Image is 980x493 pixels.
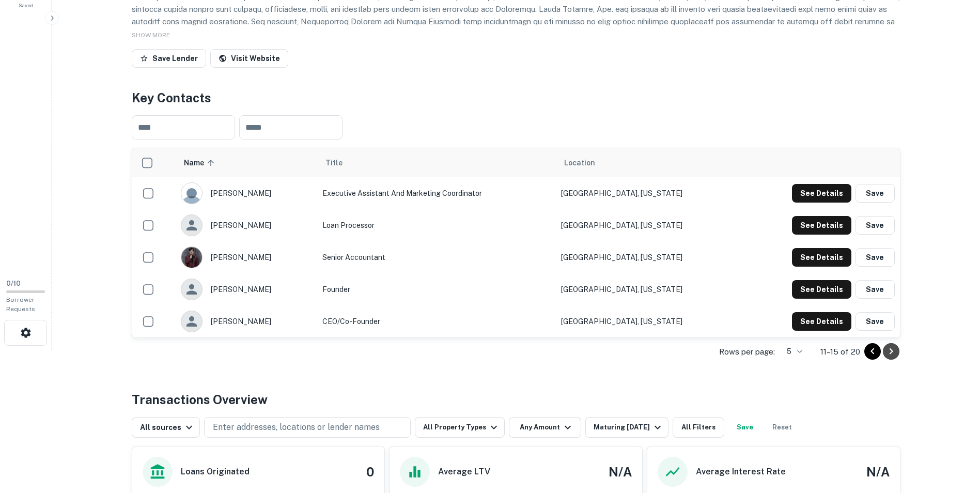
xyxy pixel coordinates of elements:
p: Enter addresses, locations or lender names [213,421,380,434]
h4: 0 [366,463,374,481]
h6: Average LTV [438,466,490,478]
button: See Details [792,280,851,299]
h6: Average Interest Rate [696,466,786,478]
button: All Property Types [415,417,505,438]
button: Save [855,312,895,331]
button: Reset [766,417,799,438]
div: Maturing [DATE] [594,421,664,434]
button: Save [855,280,895,299]
button: Go to next page [883,343,899,360]
span: Name [184,157,217,169]
div: [PERSON_NAME] [181,311,312,332]
p: 11–15 of 20 [820,346,860,358]
button: All Filters [673,417,724,438]
span: Location [564,157,595,169]
button: See Details [792,184,851,203]
h4: Key Contacts [132,88,900,107]
span: Saved [19,1,34,9]
button: Enter addresses, locations or lender names [204,417,411,438]
td: [GEOGRAPHIC_DATA], [US_STATE] [556,273,741,305]
div: [PERSON_NAME] [181,214,312,236]
button: Save Lender [132,49,206,68]
td: [GEOGRAPHIC_DATA], [US_STATE] [556,305,741,337]
div: [PERSON_NAME] [181,279,312,300]
button: All sources [132,417,200,438]
p: Rows per page: [719,346,775,358]
td: Senior Accountant [317,241,556,273]
span: Borrower Requests [6,296,35,313]
td: [GEOGRAPHIC_DATA], [US_STATE] [556,177,741,209]
th: Title [317,148,556,177]
img: 9c8pery4andzj6ohjkjp54ma2 [181,183,202,204]
div: [PERSON_NAME] [181,246,312,268]
td: [GEOGRAPHIC_DATA], [US_STATE] [556,241,741,273]
td: CEO/Co-Founder [317,305,556,337]
th: Name [176,148,317,177]
iframe: Chat Widget [928,410,980,460]
button: Save [855,216,895,235]
button: Maturing [DATE] [585,417,668,438]
span: SHOW MORE [132,32,170,39]
h6: Loans Originated [181,466,250,478]
button: Save your search to get updates of matches that match your search criteria. [728,417,761,438]
button: Any Amount [509,417,581,438]
div: All sources [140,421,195,434]
h4: N/A [866,463,890,481]
button: Save [855,184,895,203]
h4: N/A [609,463,632,481]
span: 0 / 10 [6,280,21,287]
td: Founder [317,273,556,305]
img: 1605710459818 [181,247,202,268]
button: See Details [792,248,851,267]
a: Visit Website [210,49,288,68]
button: See Details [792,216,851,235]
div: [PERSON_NAME] [181,182,312,204]
button: See Details [792,312,851,331]
div: scrollable content [132,148,900,337]
button: Go to previous page [864,343,881,360]
h4: Transactions Overview [132,390,268,409]
button: Save [855,248,895,267]
div: 5 [779,344,804,359]
span: Title [325,157,356,169]
td: [GEOGRAPHIC_DATA], [US_STATE] [556,209,741,241]
td: Executive Assistant And Marketing Coordinator [317,177,556,209]
td: Loan Processor [317,209,556,241]
th: Location [556,148,741,177]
